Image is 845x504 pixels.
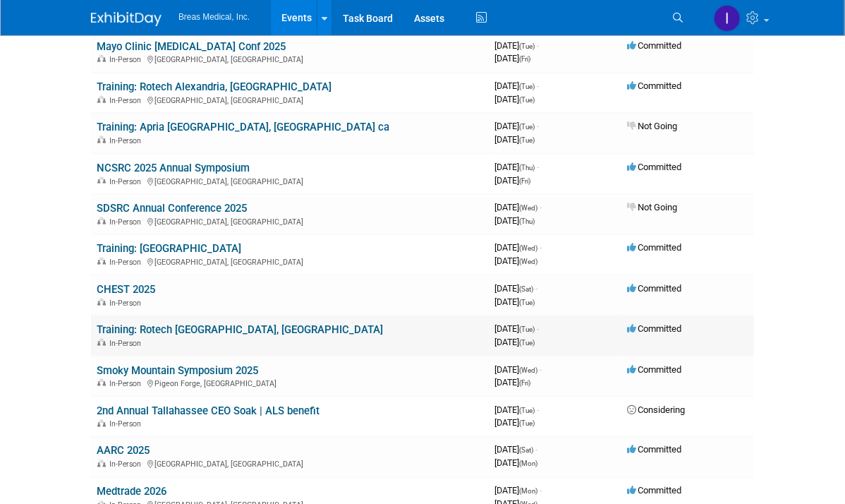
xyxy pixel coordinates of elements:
span: - [535,283,537,294]
span: [DATE] [494,418,535,428]
span: [DATE] [494,242,542,253]
span: Committed [627,486,681,496]
span: [DATE] [494,202,542,212]
span: (Tue) [519,83,535,90]
div: [GEOGRAPHIC_DATA], [GEOGRAPHIC_DATA] [97,458,483,469]
span: (Fri) [519,55,530,63]
span: In-Person [109,136,145,145]
span: [DATE] [494,377,530,388]
span: (Wed) [519,366,537,374]
span: - [537,80,539,91]
span: (Thu) [519,217,535,225]
span: [DATE] [494,162,539,172]
span: [DATE] [494,40,539,51]
span: Committed [627,445,681,455]
span: [DATE] [494,121,539,131]
span: In-Person [109,339,145,348]
span: (Mon) [519,488,537,496]
img: In-Person Event [97,258,106,265]
span: (Tue) [519,299,535,306]
a: Training: Apria [GEOGRAPHIC_DATA], [GEOGRAPHIC_DATA] ca [97,121,389,133]
span: (Tue) [519,123,535,131]
span: Committed [627,283,681,294]
img: In-Person Event [97,460,106,467]
span: - [537,121,539,131]
span: [DATE] [494,445,537,455]
span: [DATE] [494,215,535,226]
span: (Wed) [519,204,537,212]
span: [DATE] [494,486,542,496]
span: Breas Medical, Inc. [178,12,250,22]
span: Committed [627,323,681,334]
span: [DATE] [494,80,539,91]
span: - [540,202,542,212]
span: [DATE] [494,364,542,375]
div: Pigeon Forge, [GEOGRAPHIC_DATA] [97,377,483,388]
div: [GEOGRAPHIC_DATA], [GEOGRAPHIC_DATA] [97,175,483,186]
div: [GEOGRAPHIC_DATA], [GEOGRAPHIC_DATA] [97,94,483,105]
span: In-Person [109,299,145,308]
span: [DATE] [494,175,530,186]
a: Training: Rotech [GEOGRAPHIC_DATA], [GEOGRAPHIC_DATA] [97,323,383,336]
span: (Tue) [519,136,535,144]
a: AARC 2025 [97,445,150,457]
img: ExhibitDay [91,12,162,26]
span: - [540,242,542,253]
span: [DATE] [494,256,537,266]
img: In-Person Event [97,339,106,346]
span: In-Person [109,55,145,64]
span: (Thu) [519,164,535,172]
span: Committed [627,40,681,51]
span: (Fri) [519,379,530,387]
span: [DATE] [494,337,535,347]
img: In-Person Event [97,299,106,306]
div: [GEOGRAPHIC_DATA], [GEOGRAPHIC_DATA] [97,256,483,267]
span: In-Person [109,258,145,267]
span: Committed [627,162,681,172]
span: Committed [627,80,681,91]
span: [DATE] [494,323,539,334]
span: - [537,40,539,51]
span: - [537,404,539,415]
a: NCSRC 2025 Annual Symposium [97,162,250,174]
span: (Mon) [519,460,537,468]
span: - [537,162,539,172]
span: (Wed) [519,244,537,252]
a: Training: [GEOGRAPHIC_DATA] [97,242,241,255]
img: In-Person Event [97,55,106,62]
a: SDSRC Annual Conference 2025 [97,202,247,215]
div: [GEOGRAPHIC_DATA], [GEOGRAPHIC_DATA] [97,53,483,64]
img: In-Person Event [97,177,106,184]
span: [DATE] [494,404,539,415]
span: [DATE] [494,296,535,307]
span: [DATE] [494,458,537,469]
span: Committed [627,364,681,375]
span: - [540,486,542,496]
span: - [535,445,537,455]
span: - [540,364,542,375]
span: In-Person [109,460,145,469]
span: - [537,323,539,334]
span: [DATE] [494,283,537,294]
a: Medtrade 2026 [97,486,166,498]
a: CHEST 2025 [97,283,155,296]
span: In-Person [109,217,145,227]
span: (Tue) [519,42,535,50]
span: In-Person [109,177,145,186]
span: [DATE] [494,53,530,64]
span: (Tue) [519,325,535,333]
span: (Tue) [519,420,535,428]
a: Training: Rotech Alexandria, [GEOGRAPHIC_DATA] [97,80,332,93]
div: [GEOGRAPHIC_DATA], [GEOGRAPHIC_DATA] [97,215,483,227]
span: In-Person [109,96,145,105]
a: Smoky Mountain Symposium 2025 [97,364,258,377]
span: Not Going [627,121,677,131]
a: 2nd Annual Tallahassee CEO Soak | ALS benefit [97,404,320,417]
span: In-Person [109,379,145,388]
span: (Wed) [519,258,537,265]
img: In-Person Event [97,420,106,427]
span: Not Going [627,202,677,212]
span: (Sat) [519,447,533,455]
img: Inga Dolezar [714,5,741,32]
span: (Tue) [519,407,535,414]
